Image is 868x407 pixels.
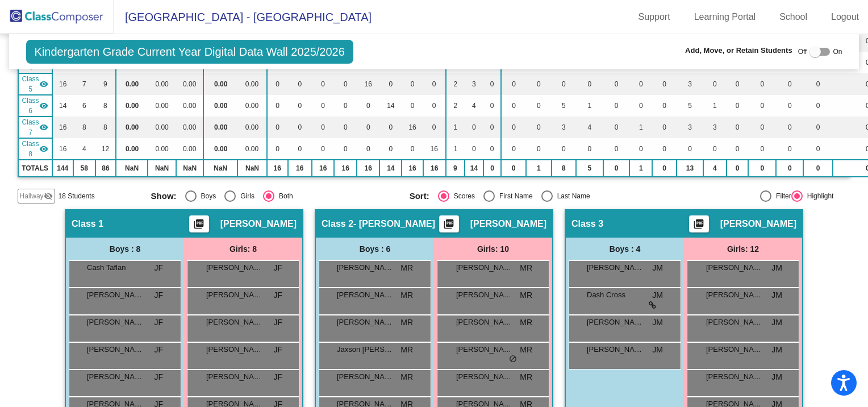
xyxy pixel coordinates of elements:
td: 13 [677,160,704,177]
a: Logout [822,8,868,26]
td: 9 [446,160,465,177]
span: MR [400,262,413,274]
td: 0 [312,73,335,95]
span: Class 5 [22,74,39,94]
mat-icon: picture_as_pdf [442,218,456,234]
td: 5 [552,95,576,117]
span: [PERSON_NAME] [456,371,513,383]
span: MR [520,371,532,383]
mat-icon: visibility [39,101,48,110]
td: 2 [446,73,465,95]
mat-icon: visibility [39,144,48,153]
td: NaN [148,160,176,177]
td: 0.00 [116,117,148,138]
td: 0 [501,160,526,177]
td: 0 [357,138,379,160]
td: 58 [73,160,95,177]
td: 0 [552,73,576,95]
span: [PERSON_NAME] [87,317,144,328]
span: 18 Students [59,191,95,201]
button: Print Students Details [189,215,209,232]
span: JF [154,371,163,383]
span: JM [652,317,663,329]
td: 0 [379,138,402,160]
span: Cash Taflan [87,262,144,273]
td: 0 [703,73,726,95]
td: Alexa Kessel - No Class Name [18,138,52,160]
td: 0 [465,138,483,160]
td: 4 [73,138,95,160]
td: 0 [526,117,552,138]
td: 8 [73,117,95,138]
td: 0 [526,95,552,117]
span: JF [154,289,163,301]
td: 0 [652,117,676,138]
span: Dash Cross [587,289,644,301]
td: 14 [379,95,402,117]
div: Girls: 8 [184,238,302,260]
td: 0 [803,160,833,177]
td: 0 [423,95,446,117]
span: Add, Move, or Retain Students [685,45,792,56]
span: MR [400,371,413,383]
td: 144 [52,160,73,177]
td: 0.00 [148,117,176,138]
td: 0 [776,73,803,95]
td: 0.00 [237,95,266,117]
td: 0 [483,95,502,117]
div: Girls: 12 [684,238,802,260]
td: 8 [95,117,116,138]
td: 0 [603,138,629,160]
td: 0 [803,95,833,117]
td: 0 [652,95,676,117]
span: JM [771,289,782,301]
td: 1 [526,160,552,177]
span: Kindergarten Grade Current Year Digital Data Wall 2025/2026 [26,40,353,64]
td: 0 [288,117,312,138]
td: 0 [402,138,423,160]
td: 0 [288,138,312,160]
td: 0 [748,117,776,138]
span: [PERSON_NAME] [706,289,763,301]
td: Sarah Howells - No Class Name [18,73,52,95]
span: [PERSON_NAME] [587,344,644,355]
div: Girls: 10 [434,238,552,260]
span: [PERSON_NAME] [PERSON_NAME] [587,262,644,273]
td: 0 [652,138,676,160]
span: [PERSON_NAME] [337,371,394,383]
span: JF [273,344,282,356]
span: [PERSON_NAME] [220,218,297,230]
td: 0.00 [116,138,148,160]
td: 0 [727,160,749,177]
td: 0 [552,138,576,160]
mat-icon: visibility [39,123,48,132]
span: JM [771,262,782,274]
td: 0 [334,138,357,160]
td: 0 [379,73,402,95]
span: JF [273,262,282,274]
td: 1 [576,95,603,117]
td: 14 [52,95,73,117]
span: MR [400,289,413,301]
span: Class 1 [72,218,103,230]
td: 16 [423,138,446,160]
td: 0 [748,73,776,95]
td: 0.00 [203,117,237,138]
div: Both [274,191,293,201]
div: Scores [449,191,475,201]
td: 1 [629,117,652,138]
td: 0.00 [203,73,237,95]
div: Boys [197,191,216,201]
td: 16 [52,117,73,138]
span: MR [400,317,413,329]
span: MR [520,317,532,329]
td: 0.00 [237,138,266,160]
td: 0 [576,138,603,160]
td: 0 [803,117,833,138]
td: 12 [95,138,116,160]
td: 5 [677,95,704,117]
td: 0.00 [116,73,148,95]
td: 16 [357,160,379,177]
td: 0 [334,95,357,117]
td: 3 [703,117,726,138]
